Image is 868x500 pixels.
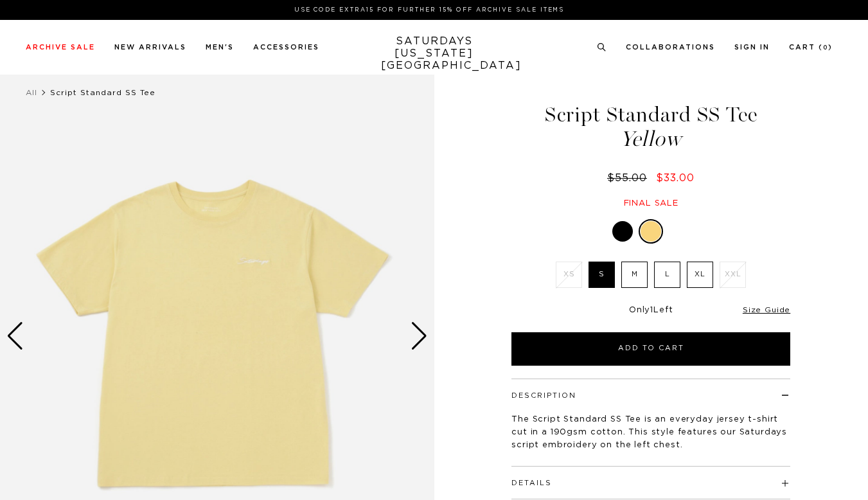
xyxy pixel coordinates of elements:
[114,44,186,51] a: New Arrivals
[789,44,833,51] a: Cart (0)
[511,392,576,399] button: Description
[509,104,792,150] h1: Script Standard SS Tee
[509,129,792,150] span: Yellow
[6,322,24,350] div: Previous slide
[253,44,319,51] a: Accessories
[206,44,234,51] a: Men's
[650,306,653,314] span: 1
[509,198,792,209] div: Final sale
[381,35,487,72] a: SATURDAYS[US_STATE][GEOGRAPHIC_DATA]
[687,262,713,288] label: XL
[823,45,828,51] small: 0
[589,262,615,288] label: S
[26,44,95,51] a: Archive Sale
[511,332,790,366] button: Add to Cart
[734,44,770,51] a: Sign In
[511,479,552,487] button: Details
[743,306,790,314] a: Size Guide
[26,89,37,96] a: All
[50,89,155,96] span: Script Standard SS Tee
[654,262,680,288] label: L
[511,413,790,452] p: The Script Standard SS Tee is an everyday jersey t-shirt cut in a 190gsm cotton. This style featu...
[511,305,790,316] div: Only Left
[621,262,648,288] label: M
[656,173,695,183] span: $33.00
[411,322,428,350] div: Next slide
[31,5,828,15] p: Use Code EXTRA15 for Further 15% Off Archive Sale Items
[626,44,715,51] a: Collaborations
[607,173,652,183] del: $55.00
